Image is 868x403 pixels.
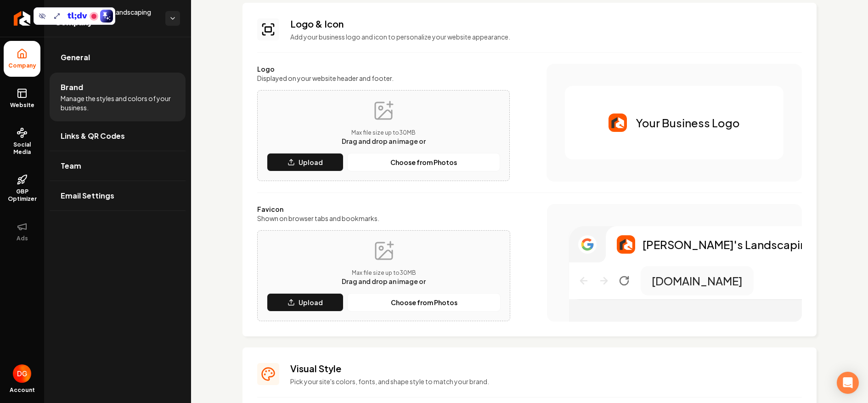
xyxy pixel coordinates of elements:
span: Links & QR Codes [61,131,125,142]
button: Ads [4,214,40,250]
a: General [50,43,186,72]
p: Your Business Logo [636,115,740,130]
p: Max file size up to 30 MB [342,129,426,136]
h3: Visual Style [290,362,802,375]
a: Social Media [4,120,40,163]
div: Open Intercom Messenger [837,372,859,394]
span: Drag and drop an image or [342,137,426,145]
h3: Logo & Icon [290,17,802,30]
img: Rebolt Logo [14,11,31,26]
a: Email Settings [50,181,186,210]
span: Website [6,102,38,109]
button: Upload [267,153,344,171]
p: Upload [299,298,323,307]
span: GBP Optimizer [4,188,40,203]
img: Daniel Goldstein [13,364,31,383]
span: Social Media [4,141,40,156]
button: Open user button [13,364,31,383]
p: [DOMAIN_NAME] [652,273,743,288]
span: Account [10,386,35,394]
span: Ads [13,235,32,242]
label: Shown on browser tabs and bookmarks. [257,214,510,223]
button: Choose from Photos [347,153,500,171]
p: Choose from Photos [391,298,457,307]
a: GBP Optimizer [4,167,40,210]
p: Max file size up to 30 MB [342,269,426,277]
a: Links & QR Codes [50,121,186,151]
button: Choose from Photos [347,293,501,312]
p: [PERSON_NAME]'s Landscaping [643,237,814,252]
span: Brand [61,82,83,93]
p: Upload [299,158,323,167]
span: Email Settings [61,190,114,201]
p: Choose from Photos [390,158,457,167]
span: Team [61,160,81,171]
p: Pick your site's colors, fonts, and shape style to match your brand. [290,377,802,386]
span: General [61,52,90,63]
label: Logo [257,64,510,74]
img: Logo [617,235,635,254]
img: Logo [609,114,627,132]
a: Website [4,80,40,116]
button: Upload [267,293,344,312]
label: Favicon [257,204,510,214]
a: Team [50,151,186,181]
p: Add your business logo and icon to personalize your website appearance. [290,32,802,41]
span: Company [5,62,40,69]
label: Displayed on your website header and footer. [257,74,510,83]
span: Drag and drop an image or [342,277,426,285]
span: Manage the styles and colors of your business. [61,94,175,112]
